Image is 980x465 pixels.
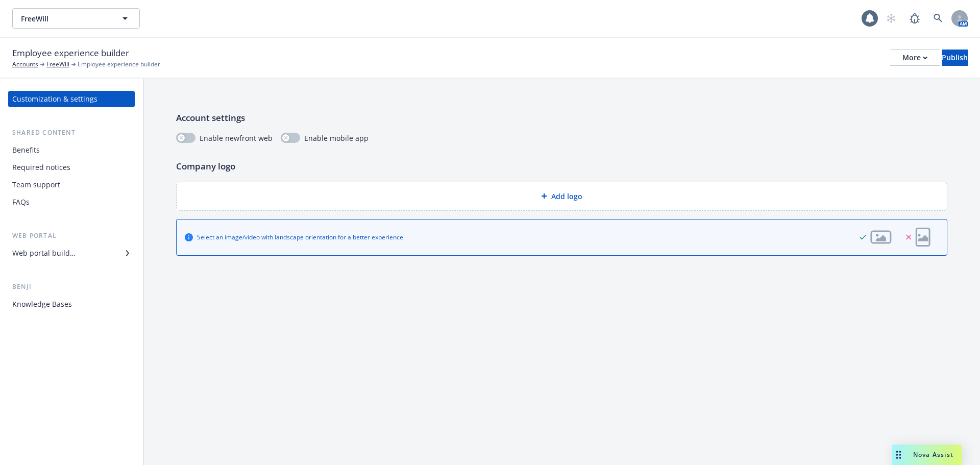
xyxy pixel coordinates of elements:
a: Search [928,8,948,29]
div: Add logo [176,182,947,211]
span: Nova Assist [913,450,953,459]
p: Company logo [176,160,947,173]
div: Benji [8,282,135,292]
div: Web portal [8,231,135,241]
span: Enable mobile app [304,133,369,143]
span: Employee experience builder [78,60,160,69]
a: Customization & settings [8,91,135,107]
a: Knowledge Bases [8,296,135,312]
div: Knowledge Bases [12,296,72,312]
a: Team support [8,177,135,193]
span: Add logo [551,191,582,202]
a: FAQs [8,194,135,210]
a: Benefits [8,142,135,158]
a: Accounts [12,60,38,69]
div: Team support [12,177,60,193]
div: More [902,50,927,65]
div: FAQs [12,194,30,210]
p: Account settings [176,111,947,125]
span: Employee experience builder [12,46,129,60]
span: Enable newfront web [200,133,273,143]
a: Start snowing [881,8,901,29]
span: FreeWill [21,13,109,24]
div: Shared content [8,128,135,138]
div: Customization & settings [12,91,97,107]
div: Select an image/video with landscape orientation for a better experience [197,233,403,241]
button: Publish [942,50,968,66]
button: Nova Assist [892,445,962,465]
a: FreeWill [46,60,69,69]
button: FreeWill [12,8,140,29]
a: Report a Bug [904,8,925,29]
div: Drag to move [892,445,905,465]
button: More [890,50,940,66]
div: Required notices [12,159,70,176]
a: Web portal builder [8,245,135,261]
a: Required notices [8,159,135,176]
div: Benefits [12,142,40,158]
div: Web portal builder [12,245,76,261]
